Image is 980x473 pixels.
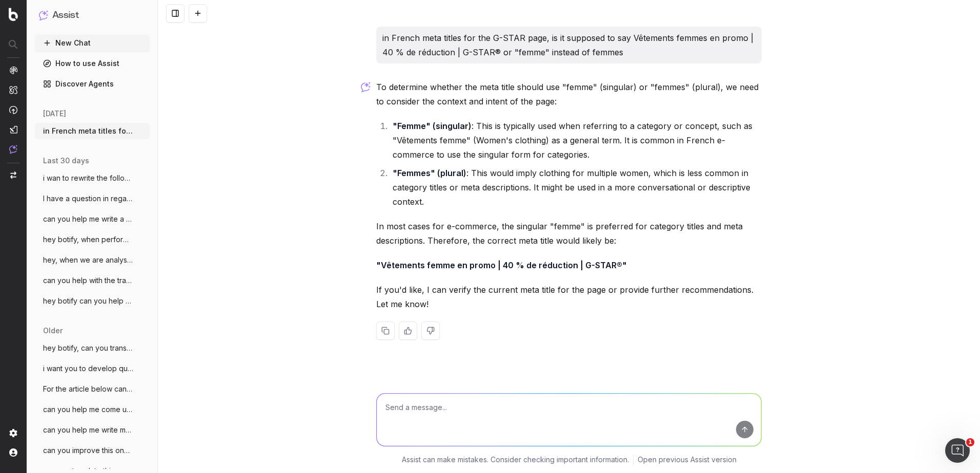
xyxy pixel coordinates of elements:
p: To determine whether the meta title should use "femme" (singular) or "femmes" (plural), we need t... [376,80,762,109]
span: [DATE] [43,109,66,119]
button: hey botify can you help me with this fre [35,293,150,309]
span: older [43,326,63,336]
img: Analytics [9,66,17,74]
button: i want you to develop quests for a quiz [35,360,150,377]
span: i wan to rewrite the following meta desc [43,173,133,183]
span: can you improve this onpage copy text fo [43,445,133,456]
span: can you help with the translation of thi [43,275,133,286]
button: in French meta titles for the G-STAR pag [35,123,150,139]
button: can you help with the translation of thi [35,272,150,289]
iframe: Intercom live chat [945,438,970,463]
button: hey botify, when performing a keyword an [35,231,150,248]
span: For the article below can you come up wi [43,384,133,394]
button: Assist [39,8,146,23]
span: can you help me come up with a suitable [43,404,133,415]
button: hey botify, can you translate the follow [35,340,150,356]
p: In most cases for e-commerce, the singular "femme" is preferred for category titles and meta desc... [376,219,762,248]
span: in French meta titles for the G-STAR pag [43,126,133,136]
button: New Chat [35,35,150,51]
img: My account [9,448,17,457]
strong: "Femme" (singular) [393,121,472,131]
span: last 30 days [43,156,89,166]
p: Assist can make mistakes. Consider checking important information. [402,455,629,465]
span: can you help me write meta title and met [43,425,133,435]
li: : This would imply clothing for multiple women, which is less common in category titles or meta d... [390,166,762,209]
h1: Assist [52,8,79,23]
li: : This is typically used when referring to a category or concept, such as "Vêtements femme" (Wome... [390,119,762,162]
p: If you'd like, I can verify the current meta title for the page or provide further recommendation... [376,283,762,311]
a: How to use Assist [35,55,150,72]
img: Intelligence [9,85,17,94]
span: I have a question in regards to the SEO [43,193,133,204]
strong: "Femmes" (plural) [393,168,466,178]
img: Switch project [10,171,16,179]
img: Studio [9,125,17,134]
button: i wan to rewrite the following meta desc [35,170,150,186]
button: can you improve this onpage copy text fo [35,442,150,459]
button: I have a question in regards to the SEO [35,190,150,207]
strong: "Vêtements femme en promo | 40 % de réduction | G-STAR®" [376,260,627,270]
img: Assist [9,145,17,154]
span: 1 [966,438,974,446]
span: hey botify, when performing a keyword an [43,234,133,245]
img: Activation [9,105,17,114]
button: can you help me write meta title and met [35,422,150,438]
span: hey botify can you help me with this fre [43,296,133,306]
a: Discover Agents [35,76,150,92]
p: in French meta titles for the G-STAR page, is it supposed to say Vêtements femmes en promo | 40 %... [382,31,756,59]
span: hey, when we are analysing meta titles, [43,255,133,265]
img: Assist [39,10,48,20]
span: can you help me write a story related to [43,214,133,224]
button: can you help me come up with a suitable [35,401,150,418]
button: hey, when we are analysing meta titles, [35,252,150,268]
img: Botify logo [9,8,18,21]
a: Open previous Assist version [638,455,737,465]
button: For the article below can you come up wi [35,381,150,397]
img: Setting [9,429,17,437]
button: can you help me write a story related to [35,211,150,227]
span: i want you to develop quests for a quiz [43,363,133,374]
span: hey botify, can you translate the follow [43,343,133,353]
img: Botify assist logo [361,82,371,92]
